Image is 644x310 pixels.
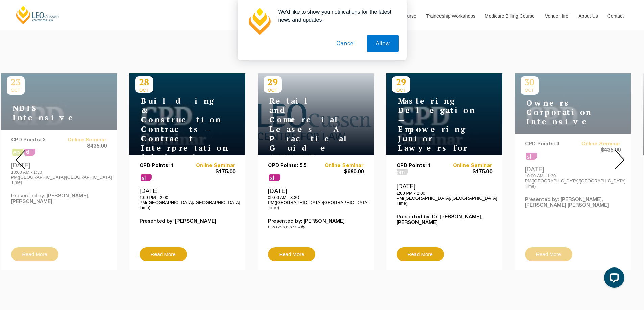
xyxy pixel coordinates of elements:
img: Next [615,150,625,169]
span: pm [397,169,408,175]
p: Presented by: Dr. [PERSON_NAME],[PERSON_NAME] [397,214,492,226]
button: Allow [367,35,398,52]
iframe: LiveChat chat widget [599,265,627,293]
h4: Building & Construction Contracts – Contract Interpretation following Pafburn [135,96,220,172]
p: Presented by: [PERSON_NAME] [268,219,364,224]
p: 28 [135,76,153,88]
p: 29 [264,76,282,88]
p: Live Stream Only [268,224,364,230]
p: 09:00 AM - 3:30 PM([GEOGRAPHIC_DATA]/[GEOGRAPHIC_DATA] Time) [268,195,364,210]
div: We'd like to show you notifications for the latest news and updates. [273,8,399,24]
a: Online Seminar [444,163,492,169]
h4: Retail and Commercial Leases - A Practical Guide ([DATE]) [264,96,348,162]
span: OCT [264,88,282,93]
span: $680.00 [316,169,364,176]
button: Cancel [328,35,363,52]
a: Online Seminar [187,163,235,169]
span: OCT [135,88,153,93]
div: [DATE] [140,187,235,210]
p: 1:00 PM - 2:00 PM([GEOGRAPHIC_DATA]/[GEOGRAPHIC_DATA] Time) [140,195,235,210]
p: 1:00 PM - 2:00 PM([GEOGRAPHIC_DATA]/[GEOGRAPHIC_DATA] Time) [397,191,492,206]
span: $175.00 [444,169,492,176]
p: CPD Points: 5.5 [268,163,316,169]
img: Prev [16,150,25,169]
div: [DATE] [397,182,492,205]
a: Read More [268,247,315,261]
p: CPD Points: 1 [140,163,188,169]
span: sl [269,174,280,181]
a: Online Seminar [316,163,364,169]
p: 29 [392,76,410,88]
h4: Mastering Delegation — Empowering Junior Lawyers for Success [392,96,477,162]
p: CPD Points: 1 [397,163,445,169]
span: $175.00 [187,169,235,176]
a: Read More [140,247,187,261]
img: notification icon [246,8,273,35]
span: sl [141,174,152,181]
p: Presented by: [PERSON_NAME] [140,219,235,224]
div: [DATE] [268,187,364,210]
a: Read More [397,247,444,261]
span: OCT [392,88,410,93]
